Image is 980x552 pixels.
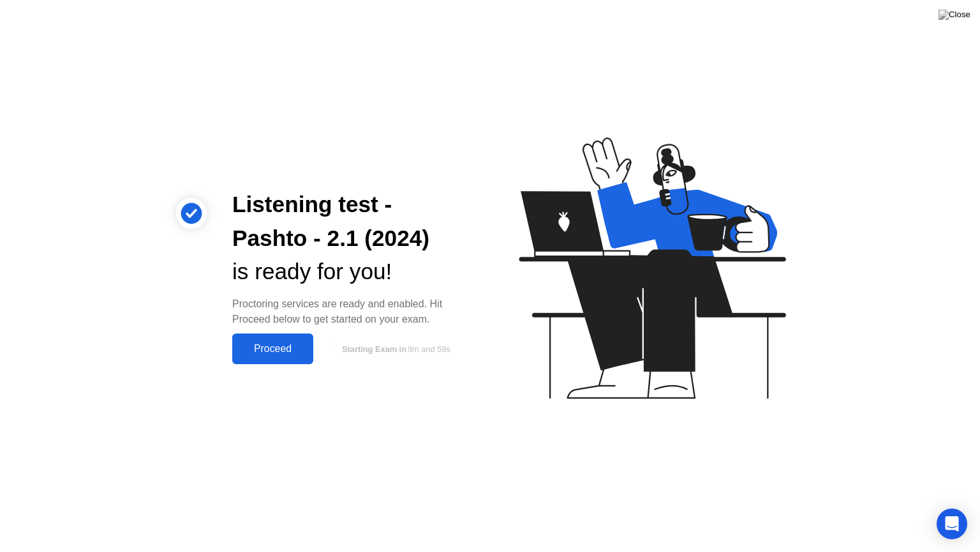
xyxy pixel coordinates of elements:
div: Proceed [236,343,309,355]
span: 9m and 59s [408,344,450,354]
div: Proctoring services are ready and enabled. Hit Proceed below to get started on your exam. [232,296,470,327]
div: Listening test - Pashto - 2.1 (2024) [232,188,470,256]
img: Close [939,10,970,20]
div: is ready for you! [232,255,470,289]
div: Open Intercom Messenger [937,509,967,539]
button: Starting Exam in9m and 59s [320,337,470,361]
button: Proceed [232,333,313,364]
